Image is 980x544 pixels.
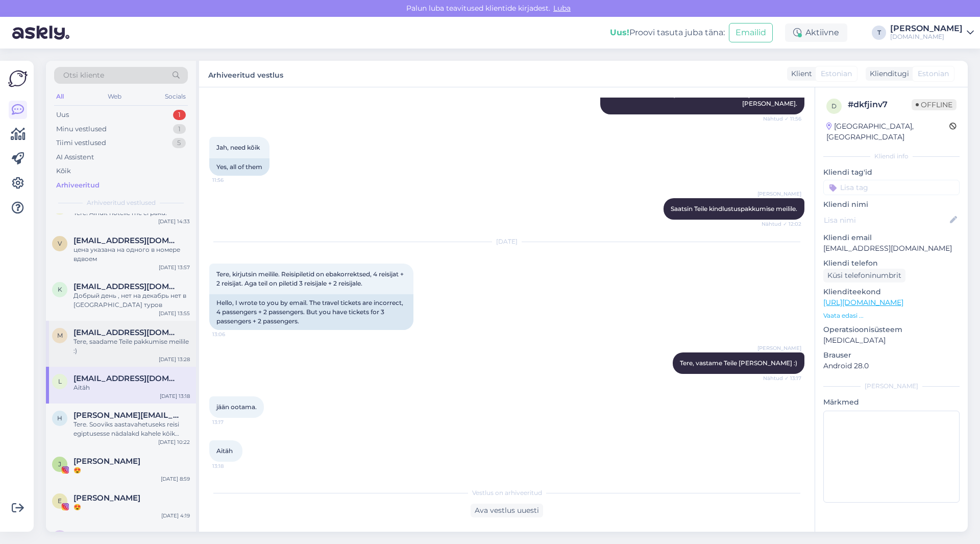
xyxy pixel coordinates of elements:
[671,205,797,212] span: Saatsin Teile kindlustuspakkumise meilile.
[823,350,960,361] p: Brauser
[73,291,190,310] div: Добрый день , нет на декабрь нет в [GEOGRAPHIC_DATA] туров
[757,190,801,198] span: [PERSON_NAME]
[173,110,186,120] div: 1
[471,504,543,517] div: Ava vestlus uuesti
[918,68,949,79] span: Estonian
[58,286,62,293] span: k
[63,70,104,81] span: Otsi kliente
[762,220,801,228] span: Nähtud ✓ 12:02
[787,68,812,79] div: Klient
[212,330,251,338] span: 13:06
[158,218,190,225] div: [DATE] 14:33
[824,215,948,226] input: Lisa nimi
[823,298,903,307] a: [URL][DOMAIN_NAME]
[763,115,801,123] span: Nähtud ✓ 11:56
[866,68,909,79] div: Klienditugi
[73,466,190,475] div: 😍
[823,287,960,297] p: Klienditeekond
[161,512,190,519] div: [DATE] 4:19
[821,68,852,79] span: Estonian
[57,414,62,422] span: H
[58,240,62,247] span: V
[729,23,773,42] button: Emailid
[73,383,190,392] div: Aitäh
[785,23,847,42] div: Aktiivne
[848,99,912,111] div: # dkfjinv7
[610,28,629,37] b: Uus!
[73,503,190,512] div: 😍
[823,311,960,320] p: Vaata edasi ...
[56,138,106,148] div: Tiimi vestlused
[823,397,960,408] p: Märkmed
[823,199,960,210] p: Kliendi nimi
[610,27,725,39] div: Proovi tasuta juba täna:
[172,138,186,148] div: 5
[826,121,949,143] div: [GEOGRAPHIC_DATA], [GEOGRAPHIC_DATA]
[212,176,251,184] span: 11:56
[158,438,190,446] div: [DATE] 10:22
[209,237,804,246] div: [DATE]
[161,475,190,483] div: [DATE] 8:59
[160,392,190,400] div: [DATE] 13:18
[472,488,542,498] span: Vestlus on arhiveeritud
[680,359,797,367] span: Tere, vastame Teile [PERSON_NAME] :)
[831,102,837,110] span: d
[173,124,186,134] div: 1
[823,167,960,178] p: Kliendi tag'id
[73,457,140,466] span: Jaan Koitla
[823,382,960,391] div: [PERSON_NAME]
[823,232,960,243] p: Kliendi email
[73,282,180,291] span: kusplakkata9@gmail.com
[763,374,801,382] span: Nähtud ✓ 13:17
[212,418,251,426] span: 13:17
[212,462,251,470] span: 13:18
[163,90,188,103] div: Socials
[159,356,190,363] div: [DATE] 13:28
[757,344,801,352] span: [PERSON_NAME]
[912,99,957,110] span: Offline
[56,166,71,176] div: Kõik
[73,236,180,245] span: Viktoriiaparn@gmail.com
[209,294,413,330] div: Hello, I wrote to you by email. The travel tickets are incorrect, 4 passengers + 2 passengers. Bu...
[216,447,233,455] span: Aitäh
[58,497,62,505] span: E
[890,25,974,41] a: [PERSON_NAME][DOMAIN_NAME]
[57,332,63,339] span: m
[216,144,260,151] span: Jah, need kõik
[56,124,107,134] div: Minu vestlused
[159,310,190,317] div: [DATE] 13:55
[890,25,963,33] div: [PERSON_NAME]
[73,530,140,539] span: Ekaterina Eryazova
[58,377,62,385] span: l
[823,180,960,195] input: Lisa tag
[73,245,190,264] div: цена указана на одного в номере вдвоем
[823,335,960,346] p: [MEDICAL_DATA]
[87,198,156,207] span: Arhiveeritud vestlused
[823,361,960,371] p: Android 28.0
[73,328,180,337] span: mkaarlop@gmail.com
[823,324,960,335] p: Operatsioonisüsteem
[216,403,257,411] span: jään ootama.
[159,264,190,271] div: [DATE] 13:57
[890,33,963,41] div: [DOMAIN_NAME]
[823,243,960,254] p: [EMAIL_ADDRESS][DOMAIN_NAME]
[56,180,100,191] div: Arhiveeritud
[58,460,61,468] span: J
[823,258,960,269] p: Kliendi telefon
[106,90,124,103] div: Web
[73,337,190,356] div: Tere, saadame Teile pakkumise meilile :)
[73,493,140,503] span: Erika Lepiku
[209,158,269,176] div: Yes, all of them
[823,269,905,282] div: Küsi telefoninumbrit
[216,270,405,287] span: Tere, kirjutsin meilile. Reisipiletid on ebakorrektsed, 4 reisijat + 2 reisijat. Aga teil on pile...
[823,152,960,161] div: Kliendi info
[8,69,28,88] img: Askly Logo
[73,374,180,383] span: larin.edmi@mail.ru
[208,67,283,81] label: Arhiveeritud vestlus
[73,420,190,438] div: Tere. Sooviks aastavahetuseks reisi egiptusesse nädalakd kahele kōik hinnas 5* sobivad nii sharm ...
[56,110,69,120] div: Uus
[872,26,886,40] div: T
[73,411,180,420] span: Helgi.pohlak@mail.ee
[54,90,66,103] div: All
[56,152,94,162] div: AI Assistent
